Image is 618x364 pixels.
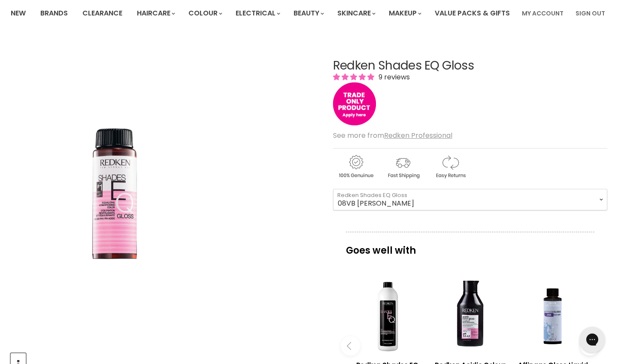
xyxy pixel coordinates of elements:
[333,154,379,180] img: genuine.gif
[182,4,227,22] a: Colour
[287,4,329,22] a: Beauty
[76,4,129,22] a: Clearance
[376,72,410,82] span: 9 reviews
[333,82,376,125] img: tradeonly_small.jpg
[333,72,376,82] span: 5.00 stars
[229,4,285,22] a: Electrical
[380,154,426,180] img: shipping.gif
[427,154,473,180] img: returns.gif
[333,59,607,73] h1: Redken Shades EQ Gloss
[11,37,215,345] img: Shades_EQ_1800x1800.png
[34,4,74,22] a: Brands
[333,130,452,140] span: See more from
[428,4,516,22] a: Value Packs & Gifts
[130,4,180,22] a: Haircare
[575,324,609,355] iframe: Gorgias live chat messenger
[517,4,569,22] a: My Account
[331,4,381,22] a: Skincare
[4,1,517,26] ul: Main menu
[11,38,318,345] div: Redken Shades EQ Gloss image. Click or Scroll to Zoom.
[382,4,427,22] a: Makeup
[4,4,32,22] a: New
[384,130,452,140] a: Redken Professional
[570,4,610,22] a: Sign Out
[346,232,594,260] p: Goes well with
